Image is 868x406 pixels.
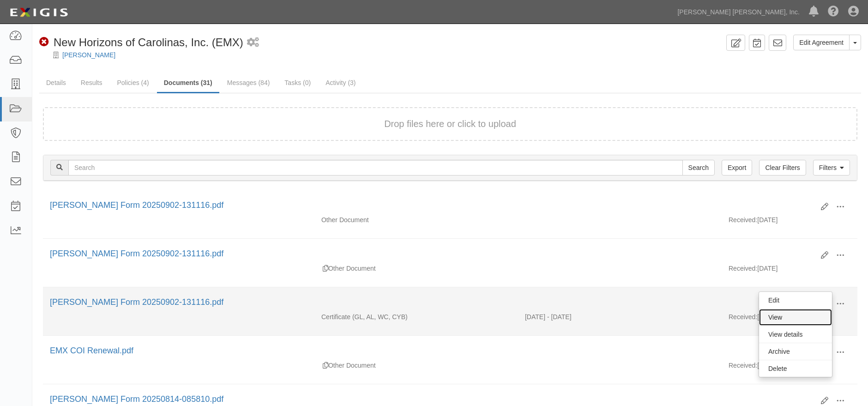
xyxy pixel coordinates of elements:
[110,73,156,92] a: Policies (4)
[323,361,328,370] div: Duplicate
[7,4,71,21] img: logo-5460c22ac91f19d4615b14bd174203de0afe785f0fc80cf4dbbc73dc1793850b.png
[54,36,243,48] span: New Horizons of Carolinas, Inc. (EMX)
[793,35,850,50] a: Edit Agreement
[729,264,757,273] p: Received:
[518,264,722,264] div: Effective - Expiration
[314,361,518,370] div: Other Document
[729,361,757,370] p: Received:
[323,264,328,273] div: Duplicate
[50,248,814,260] div: ACORD Form 20250902-131116.pdf
[50,249,223,258] a: [PERSON_NAME] Form 20250902-131116.pdf
[157,73,219,93] a: Documents (31)
[759,360,832,377] a: Delete
[39,37,49,47] i: Non-Compliant
[518,312,722,321] div: Effective 12/08/2024 - Expiration 12/08/2025
[682,160,715,176] input: Search
[39,73,73,92] a: Details
[722,160,752,176] a: Export
[50,200,223,210] a: [PERSON_NAME] Form 20250902-131116.pdf
[759,326,832,343] a: View details
[828,6,839,18] i: Help Center - Complianz
[314,312,518,321] div: General Liability Auto Liability Workers Compensation/Employers Liability Cyber Liability
[759,292,832,309] a: Edit
[759,160,806,176] a: Clear Filters
[518,215,722,216] div: Effective - Expiration
[50,297,814,309] div: ACORD Form 20250902-131116.pdf
[384,117,516,131] button: Drop files here or click to upload
[50,346,133,355] a: EMX COI Renewal.pdf
[50,200,814,212] div: ACORD Form 20250902-131116.pdf
[220,73,277,92] a: Messages (84)
[314,215,518,224] div: Other Document
[722,264,857,278] div: [DATE]
[50,394,223,404] a: [PERSON_NAME] Form 20250814-085810.pdf
[68,160,683,176] input: Search
[759,309,832,326] a: View
[50,394,814,406] div: ACORD Form 20250814-085810.pdf
[319,73,362,92] a: Activity (3)
[729,312,757,321] p: Received:
[759,343,832,360] a: Archive
[50,345,814,357] div: EMX COI Renewal.pdf
[673,3,804,21] a: [PERSON_NAME] [PERSON_NAME], Inc.
[729,215,757,224] p: Received:
[39,35,243,50] div: New Horizons of Carolinas, Inc. (EMX)
[247,38,259,48] i: 2 scheduled workflows
[722,312,857,326] div: [DATE]
[722,215,857,229] div: [DATE]
[813,160,850,176] a: Filters
[518,361,722,361] div: Effective - Expiration
[62,51,115,59] a: [PERSON_NAME]
[314,264,518,273] div: Other Document
[74,73,109,92] a: Results
[50,297,223,307] a: [PERSON_NAME] Form 20250902-131116.pdf
[277,73,318,92] a: Tasks (0)
[722,361,857,375] div: [DATE]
